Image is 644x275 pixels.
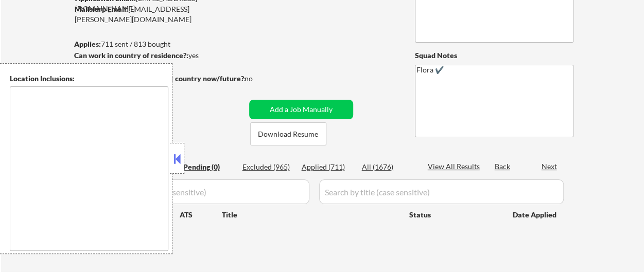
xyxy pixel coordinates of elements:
input: Search by title (case sensitive) [319,179,564,204]
div: Title [222,210,399,220]
div: Date Applied [513,210,558,220]
strong: Can work in country of residence?: [74,51,188,60]
div: Pending (0) [183,162,235,172]
div: Applied (711) [302,162,353,172]
div: yes [74,50,242,61]
div: Excluded (965) [242,162,294,172]
div: ATS [180,210,222,220]
div: Next [542,161,558,172]
div: [EMAIL_ADDRESS][PERSON_NAME][DOMAIN_NAME] [75,4,246,24]
div: $180,000 [74,62,246,72]
div: Squad Notes [415,50,573,61]
input: Search by company (case sensitive) [78,179,309,204]
strong: Applies: [74,40,101,48]
button: Add a Job Manually [249,100,353,119]
strong: Minimum salary: [74,62,130,71]
strong: Mailslurp Email: [75,5,128,13]
div: Back [495,161,511,172]
div: 711 sent / 813 bought [74,39,246,49]
div: All (1676) [362,162,413,172]
div: Status [409,205,498,224]
div: View All Results [428,161,483,172]
div: Location Inclusions: [10,74,168,84]
button: Download Resume [250,122,326,145]
div: no [245,74,274,84]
